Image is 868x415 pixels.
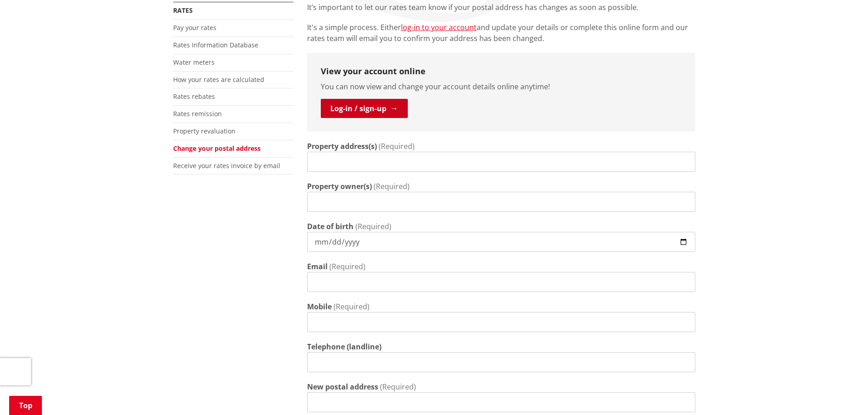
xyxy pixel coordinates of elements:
h3: View your account online [321,67,682,77]
span: (Required) [334,302,370,312]
a: Change your postal address [173,144,261,153]
label: Telephone (landline) [307,341,381,352]
a: log-in to your account [401,22,477,32]
label: Mobile [307,301,332,312]
a: Rates [173,6,193,15]
label: Email [307,261,328,272]
label: Date of birth [307,221,354,232]
a: Rates rebates [173,92,215,101]
a: Water meters [173,58,215,67]
a: Rates Information Database [173,41,258,49]
p: It’s important to let our rates team know if your postal address has changes as soon as possible. [307,2,695,13]
span: (Required) [355,221,391,231]
a: Rates remission [173,109,222,118]
span: (Required) [380,382,416,392]
a: How your rates are calculated [173,75,264,84]
p: You can now view and change your account details online anytime! [321,81,682,92]
label: Property owner(s) [307,181,372,192]
label: New postal address [307,381,378,392]
span: (Required) [379,141,415,151]
iframe: Messenger Launcher [826,377,859,410]
a: Pay your rates [173,23,216,32]
a: Log-in / sign-up [321,99,408,118]
a: Property revaluation [173,127,236,135]
span: (Required) [329,261,365,272]
a: Receive your rates invoice by email [173,161,280,170]
span: (Required) [374,181,410,191]
a: Top [9,396,42,415]
label: Property address(s) [307,141,377,152]
p: It's a simple process. Either and update your details or complete this online form and our rates ... [307,22,695,44]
